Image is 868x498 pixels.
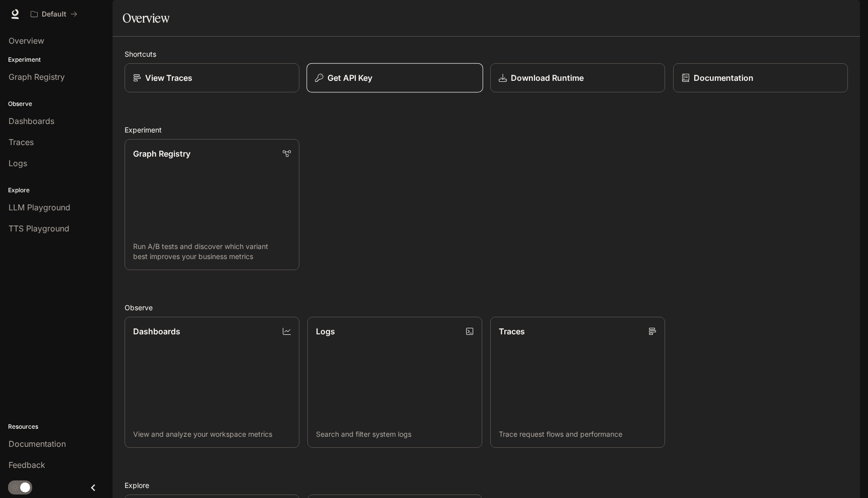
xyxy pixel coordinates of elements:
[145,72,192,84] p: View Traces
[499,429,657,439] p: Trace request flows and performance
[133,241,291,262] p: Run A/B tests and discover which variant best improves your business metrics
[125,63,299,92] a: View Traces
[123,8,169,28] h1: Overview
[133,148,190,160] p: Graph Registry
[125,125,848,135] h2: Experiment
[125,480,848,490] h2: Explore
[307,317,482,448] a: LogsSearch and filter system logs
[673,63,848,92] a: Documentation
[490,317,665,448] a: TracesTrace request flows and performance
[490,63,665,92] a: Download Runtime
[125,139,299,270] a: Graph RegistryRun A/B tests and discover which variant best improves your business metrics
[328,72,373,84] p: Get API Key
[125,302,848,313] h2: Observe
[511,72,584,84] p: Download Runtime
[306,63,483,93] button: Get API Key
[125,317,299,448] a: DashboardsView and analyze your workspace metrics
[42,10,66,19] p: Default
[316,325,335,337] p: Logs
[133,325,180,337] p: Dashboards
[316,429,474,439] p: Search and filter system logs
[133,429,291,439] p: View and analyze your workspace metrics
[125,49,848,59] h2: Shortcuts
[26,4,82,24] button: All workspaces
[694,72,753,84] p: Documentation
[499,325,525,337] p: Traces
